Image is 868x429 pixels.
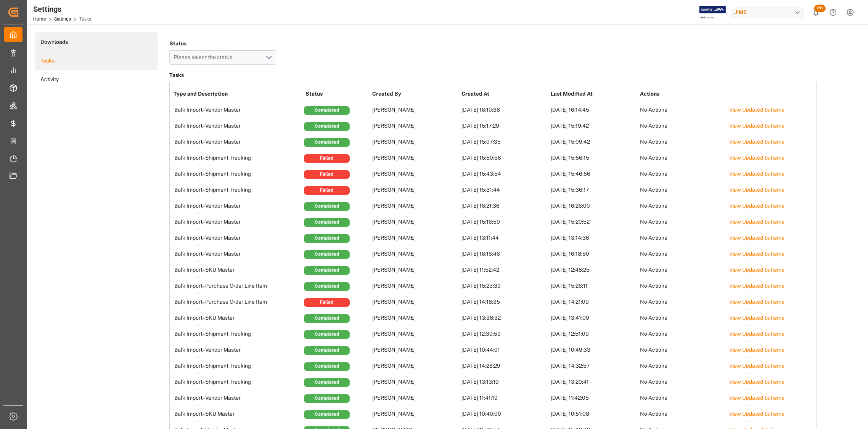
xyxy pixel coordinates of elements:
[549,150,638,166] td: [DATE] 15:56:15
[729,411,784,417] a: View Updated Schema
[729,171,784,177] a: View Updated Schema
[460,358,549,374] td: [DATE] 14:28:29
[729,251,784,257] a: View Updated Schema
[460,326,549,342] td: [DATE] 12:30:59
[549,310,638,326] td: [DATE] 13:41:09
[170,150,304,166] td: Bulk Import - Shipment Tracking
[170,86,304,102] th: Type and Description
[169,38,276,49] h4: Status
[370,358,460,374] td: [PERSON_NAME]
[170,374,304,390] td: Bulk Import - Shipment Tracking
[729,299,784,305] a: View Updated Schema
[460,214,549,230] td: [DATE] 15:16:59
[640,219,667,225] span: No Actions
[304,282,350,291] div: Completed
[370,134,460,150] td: [PERSON_NAME]
[640,123,667,129] span: No Actions
[460,246,549,262] td: [DATE] 16:16:46
[549,358,638,374] td: [DATE] 14:32:57
[170,278,304,294] td: Bulk Import - Purchase Order Line Item
[549,374,638,390] td: [DATE] 13:20:41
[169,70,817,81] h3: Tasks
[729,139,784,145] a: View Updated Schema
[370,150,460,166] td: [PERSON_NAME]
[170,262,304,278] td: Bulk Import - SKU Master
[54,16,71,22] a: Settings
[170,246,304,262] td: Bulk Import - Vendor Master
[170,342,304,358] td: Bulk Import - Vendor Master
[640,251,667,257] span: No Actions
[729,395,784,401] a: View Updated Schema
[33,3,91,15] div: Settings
[35,51,158,70] a: Tasks
[170,230,304,246] td: Bulk Import - Vendor Master
[640,315,667,321] span: No Actions
[729,267,784,273] a: View Updated Schema
[549,214,638,230] td: [DATE] 15:20:52
[731,7,804,18] div: JIMS
[640,331,667,337] span: No Actions
[640,379,667,385] span: No Actions
[460,406,549,422] td: [DATE] 10:40:00
[640,203,667,209] span: No Actions
[170,390,304,406] td: Bulk Import - Vendor Master
[304,122,350,131] div: Completed
[729,379,784,385] a: View Updated Schema
[549,230,638,246] td: [DATE] 13:14:36
[460,342,549,358] td: [DATE] 10:44:01
[549,406,638,422] td: [DATE] 10:51:08
[35,70,158,89] a: Activity
[549,102,638,118] td: [DATE] 16:14:45
[549,246,638,262] td: [DATE] 16:18:50
[304,266,350,275] div: Completed
[549,278,638,294] td: [DATE] 15:26:11
[640,139,667,145] span: No Actions
[549,182,638,198] td: [DATE] 15:36:17
[370,326,460,342] td: [PERSON_NAME]
[170,182,304,198] td: Bulk Import - Shipment Tracking
[460,102,549,118] td: [DATE] 16:10:38
[731,5,807,19] button: JIMS
[370,182,460,198] td: [PERSON_NAME]
[370,294,460,310] td: [PERSON_NAME]
[460,230,549,246] td: [DATE] 13:11:44
[170,118,304,134] td: Bulk Import - Vendor Master
[35,33,158,51] a: Downloads
[174,54,236,60] span: Please select the status
[169,50,276,65] button: open menu
[460,134,549,150] td: [DATE] 15:07:35
[638,86,727,102] th: Actions
[460,182,549,198] td: [DATE] 15:31:44
[170,214,304,230] td: Bulk Import - Vendor Master
[640,107,667,113] span: No Actions
[170,310,304,326] td: Bulk Import - SKU Master
[640,283,667,289] span: No Actions
[460,150,549,166] td: [DATE] 15:50:56
[370,230,460,246] td: [PERSON_NAME]
[370,246,460,262] td: [PERSON_NAME]
[304,394,350,403] div: Completed
[170,358,304,374] td: Bulk Import - Shipment Tracking
[304,138,350,147] div: Completed
[460,294,549,310] td: [DATE] 14:18:35
[549,294,638,310] td: [DATE] 14:21:09
[640,411,667,417] span: No Actions
[825,4,842,21] button: Help Center
[729,315,784,321] a: View Updated Schema
[729,283,784,289] a: View Updated Schema
[304,234,350,243] div: Completed
[729,219,784,225] a: View Updated Schema
[170,198,304,214] td: Bulk Import - Vendor Master
[807,4,825,21] button: show 100 new notifications
[549,390,638,406] td: [DATE] 11:42:05
[814,5,826,12] span: 99+
[640,187,667,193] span: No Actions
[460,278,549,294] td: [DATE] 15:23:39
[370,118,460,134] td: [PERSON_NAME]
[729,331,784,337] a: View Updated Schema
[304,298,350,307] div: Failed
[460,262,549,278] td: [DATE] 11:52:42
[370,374,460,390] td: [PERSON_NAME]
